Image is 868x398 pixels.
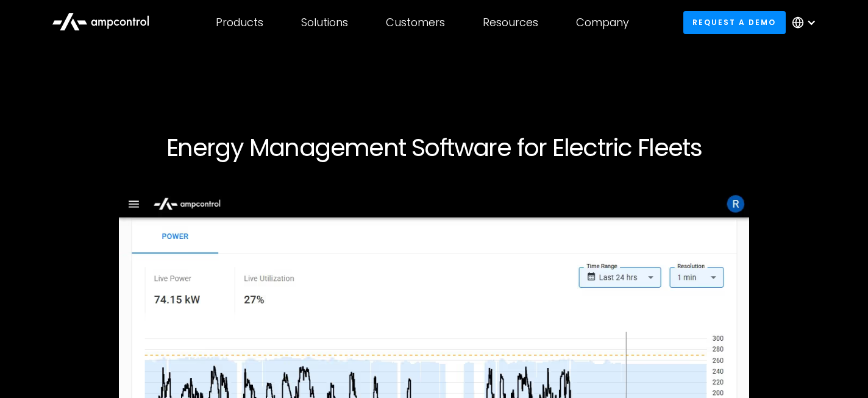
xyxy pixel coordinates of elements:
div: Customers [386,16,445,29]
div: Company [576,16,629,29]
div: Resources [483,16,538,29]
h1: Energy Management Software for Electric Fleets [63,133,805,162]
div: Solutions [301,16,348,29]
a: Request a demo [683,11,786,34]
div: Products [216,16,263,29]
